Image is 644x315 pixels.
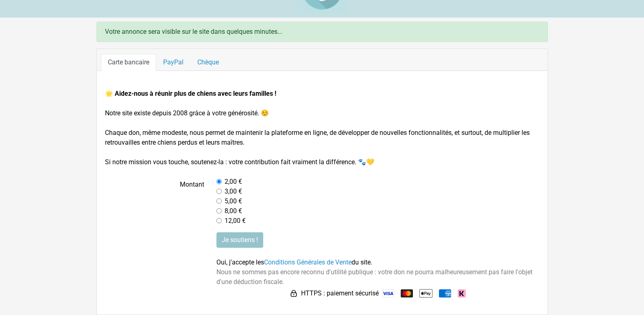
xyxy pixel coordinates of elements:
[216,258,372,266] span: Oui, j'accepte les du site.
[156,54,190,71] a: PayPal
[225,206,242,216] label: 8,00 €
[439,289,451,297] img: American Express
[382,289,394,297] img: Visa
[419,287,432,300] img: Apple Pay
[225,177,242,187] label: 2,00 €
[105,89,539,300] form: Notre site existe depuis 2008 grâce à votre générosité. ☺️ Chaque don, même modeste, nous permet ...
[96,22,548,42] div: Votre annonce sera visible sur le site dans quelques minutes...
[216,232,263,248] input: Je soutiens !
[99,177,211,226] label: Montant
[101,54,156,71] a: Carte bancaire
[225,216,246,226] label: 12,00 €
[225,196,242,206] label: 5,00 €
[301,289,379,298] span: HTTPS : paiement sécurisé
[290,289,298,297] img: HTTPS : paiement sécurisé
[216,268,533,286] span: Nous ne sommes pas encore reconnu d'utilité publique : votre don ne pourra malheureusement pas fa...
[458,289,466,297] img: Klarna
[105,90,276,97] strong: 🌟 Aidez-nous à réunir plus de chiens avec leurs familles !
[401,289,413,297] img: Mastercard
[264,258,351,266] a: Conditions Générales de Vente
[225,187,242,196] label: 3,00 €
[190,54,226,71] a: Chèque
